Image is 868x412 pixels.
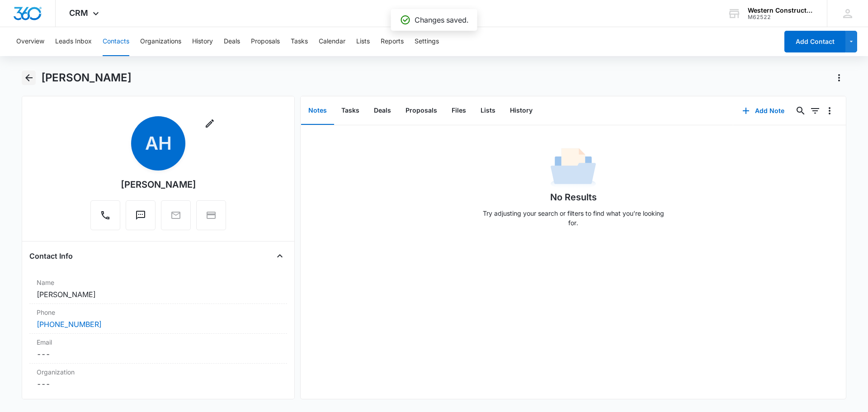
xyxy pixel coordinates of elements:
button: Organizations [140,27,181,56]
span: AH [131,116,185,170]
div: account name [748,7,814,14]
button: Filters [808,104,822,118]
button: Actions [832,71,846,85]
button: Lists [356,27,370,56]
button: Close [273,249,287,263]
h1: [PERSON_NAME] [41,71,132,85]
label: Address [37,397,280,406]
button: Deals [367,97,398,125]
button: Tasks [291,27,308,56]
div: account id [748,14,814,20]
button: Proposals [251,27,280,56]
button: Overview [16,27,44,56]
h1: No Results [550,190,597,204]
span: CRM [69,8,88,18]
button: Call [90,200,120,230]
a: [PHONE_NUMBER] [37,319,102,330]
button: Tasks [334,97,367,125]
button: Back [22,71,36,85]
label: Phone [37,308,280,317]
dd: --- [37,379,280,389]
a: Text [126,214,156,222]
dd: --- [37,349,280,360]
dd: [PERSON_NAME] [37,289,280,300]
img: No Data [551,145,596,190]
a: Call [90,214,120,222]
button: Notes [301,97,334,125]
div: Organization--- [29,364,287,393]
p: Changes saved. [415,14,468,25]
button: Search... [793,104,808,118]
div: [PERSON_NAME] [121,178,196,191]
button: Overflow Menu [822,104,837,118]
div: Phone[PHONE_NUMBER] [29,304,287,334]
div: Email--- [29,334,287,364]
label: Name [37,278,280,287]
button: Reports [381,27,404,56]
button: Text [126,200,156,230]
button: Deals [224,27,240,56]
h4: Contact Info [29,251,73,261]
button: Settings [415,27,439,56]
button: Add Note [733,100,793,122]
button: Proposals [398,97,444,125]
button: Add Contact [784,31,845,52]
button: Lists [473,97,503,125]
button: History [503,97,540,125]
label: Email [37,337,280,347]
button: History [192,27,213,56]
label: Organization [37,367,280,377]
button: Files [444,97,473,125]
button: Contacts [103,27,129,56]
button: Leads Inbox [55,27,92,56]
div: Name[PERSON_NAME] [29,274,287,304]
button: Calendar [319,27,345,56]
p: Try adjusting your search or filters to find what you’re looking for. [478,208,668,227]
